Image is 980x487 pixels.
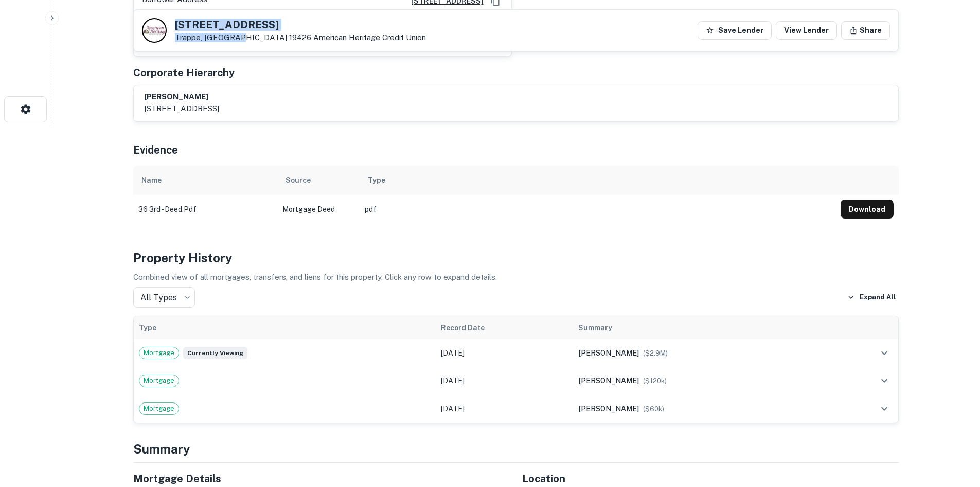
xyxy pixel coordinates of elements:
[133,271,899,283] p: Combined view of all mortgages, transfers, and liens for this property. Click any row to expand d...
[643,377,667,385] span: ($ 120k )
[436,339,573,367] td: [DATE]
[133,248,899,267] h4: Property History
[929,405,980,454] iframe: Chat Widget
[144,91,219,103] h6: [PERSON_NAME]
[175,20,426,30] h5: [STREET_ADDRESS]
[698,21,772,40] button: Save Lender
[578,405,639,413] span: [PERSON_NAME]
[643,349,668,357] span: ($ 2.9M )
[139,404,179,414] span: Mortgage
[360,195,835,224] td: pdf
[436,316,573,339] th: Record Date
[573,316,827,339] th: Summary
[436,367,573,395] td: [DATE]
[876,400,893,417] button: expand row
[133,65,235,80] h5: Corporate Hierarchy
[139,376,179,386] span: Mortgage
[133,166,899,224] div: scrollable content
[776,21,837,40] a: View Lender
[134,316,436,339] th: Type
[876,344,893,362] button: expand row
[313,33,426,42] a: American Heritage Credit Union
[368,174,385,187] div: Type
[139,348,179,358] span: Mortgage
[876,372,893,390] button: expand row
[841,21,890,40] button: Share
[360,166,835,195] th: Type
[522,471,899,486] h5: Location
[141,174,162,187] div: Name
[578,349,639,357] span: [PERSON_NAME]
[133,166,277,195] th: Name
[286,174,311,187] div: Source
[175,33,426,42] p: Trappe, [GEOGRAPHIC_DATA] 19426
[845,290,899,305] button: Expand All
[133,287,195,308] div: All Types
[133,142,178,158] h5: Evidence
[183,347,247,359] span: Currently viewing
[643,405,664,413] span: ($ 60k )
[133,471,510,486] h5: Mortgage Details
[133,440,899,458] h4: Summary
[841,200,894,219] button: Download
[144,103,219,115] p: [STREET_ADDRESS]
[578,377,639,385] span: [PERSON_NAME]
[277,166,360,195] th: Source
[436,395,573,423] td: [DATE]
[277,195,360,224] td: Mortgage Deed
[133,195,277,224] td: 36 3rd - deed.pdf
